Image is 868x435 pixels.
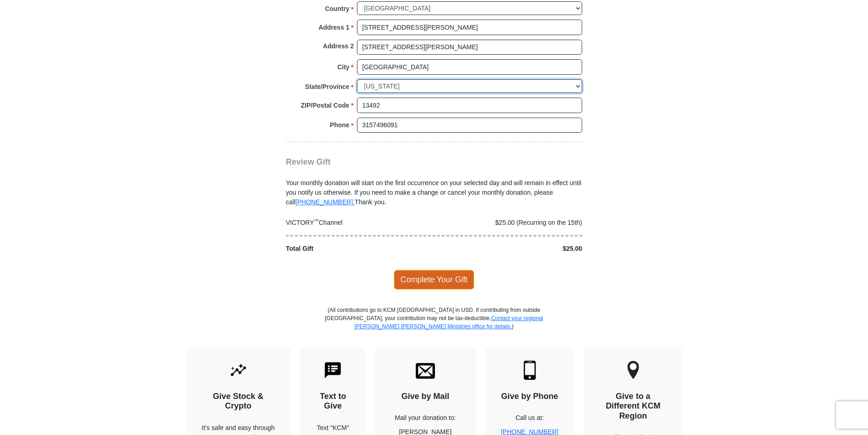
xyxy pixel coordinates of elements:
[416,361,435,380] img: envelope.svg
[600,392,666,421] h4: Give to a Different KCM Region
[495,219,582,226] span: $25.00 (Recurring on the 15th)
[229,361,248,380] img: give-by-stock.svg
[391,413,460,423] p: Mail your donation to:
[520,361,539,380] img: mobile.svg
[281,218,434,228] div: VICTORY Channel
[434,244,587,254] div: $25.00
[323,40,354,52] strong: Address 2
[325,306,543,347] p: (All contributions go to KCM [GEOGRAPHIC_DATA] in USD. If contributing from outside [GEOGRAPHIC_D...
[394,270,475,289] span: Complete Your Gift
[301,99,350,112] strong: ZIP/Postal Code
[323,361,342,380] img: text-to-give.svg
[305,80,349,93] strong: State/Province
[281,244,434,254] div: Total Gift
[330,119,350,131] strong: Phone
[316,392,350,411] h4: Text to Give
[314,218,319,223] sup: ™
[391,392,460,402] h4: Give by Mail
[202,392,275,411] h4: Give Stock & Crypto
[354,315,543,330] a: Contact your regional [PERSON_NAME] [PERSON_NAME] Ministries office for details.
[295,198,355,206] a: [PHONE_NUMBER].
[501,392,558,402] h4: Give by Phone
[337,61,349,73] strong: City
[286,167,582,207] div: Your monthly donation will start on the first occurrence on your selected day and will remain in ...
[319,21,350,34] strong: Address 1
[627,361,640,380] img: other-region
[501,413,558,423] p: Call us at:
[286,157,331,166] span: Review Gift
[325,2,350,15] strong: Country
